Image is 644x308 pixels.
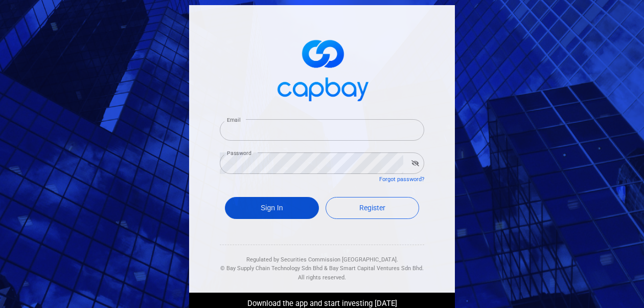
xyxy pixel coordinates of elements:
span: © Bay Supply Chain Technology Sdn Bhd [220,265,323,272]
a: Register [326,197,420,219]
img: logo [271,31,373,107]
a: Forgot password? [379,176,424,183]
label: Email [227,116,240,124]
span: Register [359,204,385,212]
div: Regulated by Securities Commission [GEOGRAPHIC_DATA]. & All rights reserved. [220,245,424,282]
button: Sign In [225,197,319,219]
label: Password [227,149,251,157]
span: Bay Smart Capital Ventures Sdn Bhd. [329,265,424,272]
